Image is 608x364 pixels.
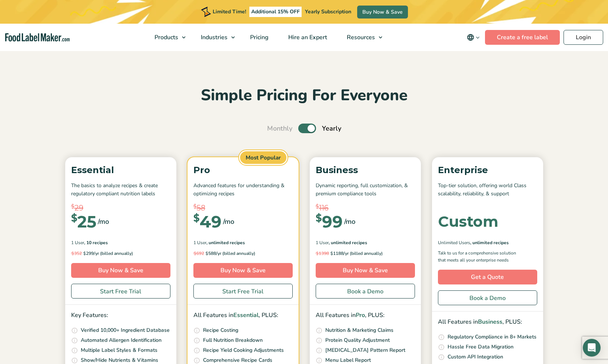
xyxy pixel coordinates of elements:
[83,250,86,256] span: $
[81,326,170,334] p: Verified 10,000+ Ingredient Database
[71,202,74,211] span: $
[152,33,179,41] span: Products
[286,33,328,41] span: Hire an Expert
[267,124,292,134] span: Monthly
[193,284,293,299] a: Start Free Trial
[71,239,84,246] span: 1 User
[470,239,509,246] span: , Unlimited Recipes
[478,318,502,326] span: Business
[438,250,523,264] p: Talk to us for a comprehensive solution that meets all your enterprise needs
[564,30,603,45] a: Login
[193,263,293,278] a: Buy Now & Save
[205,250,208,256] span: $
[305,8,351,15] span: Yearly Subscription
[203,336,263,344] p: Full Nutrition Breakdown
[239,150,288,165] span: Most Popular
[74,202,83,213] span: 29
[199,33,228,41] span: Industries
[319,202,329,213] span: 116
[316,284,415,299] a: Book a Demo
[322,124,341,134] span: Yearly
[223,216,234,227] span: /mo
[316,250,329,256] del: 1398
[357,6,408,18] a: Buy Now & Save
[438,163,537,177] p: Enterprise
[316,250,319,256] span: $
[298,124,316,133] label: Toggle
[316,311,415,320] p: All Features in , PLUS:
[438,239,470,246] span: Unlimited Users
[62,85,547,106] h2: Simple Pricing For Everyone
[345,33,376,41] span: Resources
[325,336,390,344] p: Protein Quality Adjustment
[448,333,536,341] p: Regulatory Compliance in 8+ Markets
[193,250,204,256] del: 692
[438,214,498,229] div: Custom
[193,239,206,246] span: 1 User
[81,336,162,344] p: Automated Allergen Identification
[71,263,170,278] a: Buy Now & Save
[193,182,293,198] p: Advanced features for understanding & optimizing recipes
[71,163,170,177] p: Essential
[448,353,503,361] p: Custom API Integration
[316,263,415,278] a: Buy Now & Save
[213,8,246,15] span: Limited Time!
[248,33,269,41] span: Pricing
[193,250,196,256] span: $
[448,343,514,351] p: Hassle Free Data Migration
[193,311,293,320] p: All Features in , PLUS:
[356,311,365,319] span: Pro
[81,346,157,354] p: Multiple Label Styles & Formats
[203,326,238,334] p: Recipe Costing
[337,24,386,51] a: Resources
[71,250,170,257] p: 299/yr (billed annually)
[193,213,222,230] div: 49
[329,239,367,246] span: , Unlimited Recipes
[438,317,537,327] p: All Features in , PLUS:
[206,239,245,246] span: , Unlimited Recipes
[203,346,284,354] p: Recipe Yield Cooking Adjustments
[145,24,189,51] a: Products
[325,326,393,334] p: Nutrition & Marketing Claims
[71,182,170,198] p: The basics to analyze recipes & create regulatory compliant nutrition labels
[316,182,415,198] p: Dynamic reporting, full customization, & premium compliance tools
[193,202,197,211] span: $
[240,24,277,51] a: Pricing
[316,213,343,230] div: 99
[71,213,96,230] div: 25
[438,290,537,305] a: Book a Demo
[193,213,200,223] span: $
[249,7,302,17] span: Additional 15% OFF
[344,216,355,227] span: /mo
[279,24,335,51] a: Hire an Expert
[316,239,329,246] span: 1 User
[330,250,333,256] span: $
[438,270,537,284] a: Get a Quote
[316,163,415,177] p: Business
[193,163,293,177] p: Pro
[98,216,109,227] span: /mo
[71,284,170,299] a: Start Free Trial
[233,311,259,319] span: Essential
[193,250,293,257] p: 588/yr (billed annually)
[84,239,108,246] span: , 10 Recipes
[71,213,77,223] span: $
[325,346,405,354] p: [MEDICAL_DATA] Pattern Report
[197,202,205,213] span: 58
[316,250,415,257] p: 1188/yr (billed annually)
[71,250,74,256] span: $
[316,202,319,211] span: $
[438,182,537,198] p: Top-tier solution, offering world Class scalability, reliability, & support
[583,339,601,357] div: Open Intercom Messenger
[316,213,322,223] span: $
[485,30,560,45] a: Create a free label
[71,250,82,256] del: 352
[191,24,239,51] a: Industries
[71,311,170,320] p: Key Features:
